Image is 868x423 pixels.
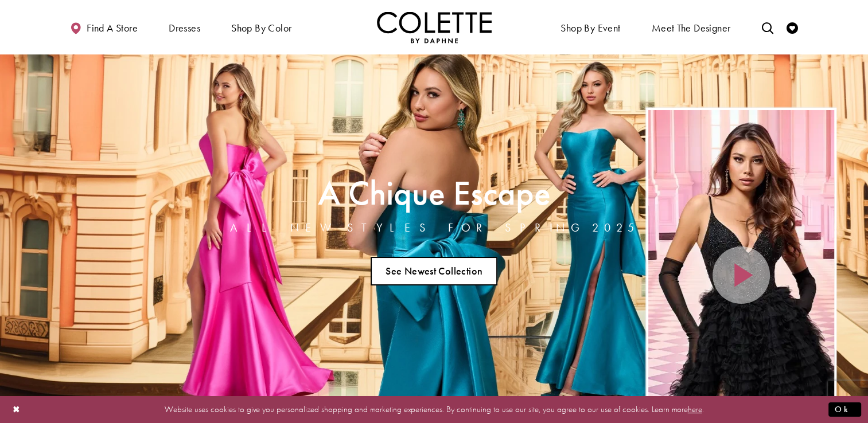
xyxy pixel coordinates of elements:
[83,402,785,417] p: Website uses cookies to give you personalized shopping and marketing experiences. By continuing t...
[377,11,492,43] img: Colette by Daphne
[7,399,26,420] button: Close Dialog
[371,257,498,285] a: See Newest Collection A Chique Escape All New Styles For Spring 2025
[169,22,200,34] span: Dresses
[649,11,734,43] a: Meet the designer
[166,11,203,43] span: Dresses
[227,252,642,290] ul: Slider Links
[87,22,138,34] span: Find a store
[377,11,492,43] a: Visit Home Page
[758,11,776,43] a: Toggle search
[652,22,731,34] span: Meet the designer
[828,402,861,417] button: Submit Dialog
[67,11,141,43] a: Find a store
[558,11,623,43] span: Shop By Event
[688,404,702,415] a: here
[228,11,294,43] span: Shop by color
[560,22,620,34] span: Shop By Event
[784,11,801,43] a: Check Wishlist
[231,22,291,34] span: Shop by color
